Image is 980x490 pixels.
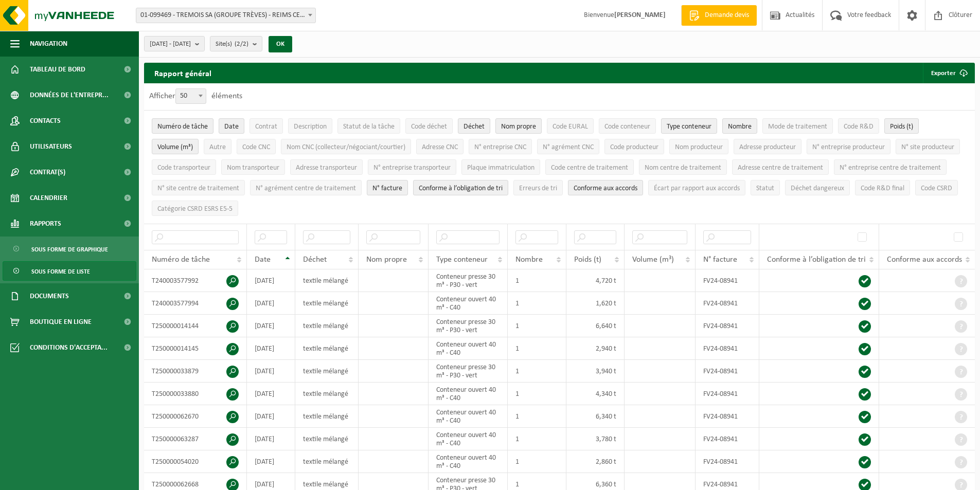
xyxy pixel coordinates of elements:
[855,180,910,195] button: Code R&D finalCode R&amp;D final: Activate to sort
[838,118,879,134] button: Code R&DCode R&amp;D: Activate to sort
[429,337,508,360] td: Conteneur ouvert 40 m³ - C40
[681,5,757,26] a: Demande devis
[738,164,823,172] span: Adresse centre de traitement
[227,164,279,172] span: Nom transporteur
[547,118,594,134] button: Code EURALCode EURAL: Activate to sort
[224,123,239,131] span: Date
[467,164,534,172] span: Plaque immatriculation
[30,211,61,237] span: Rapports
[422,143,458,151] span: Adresse CNC
[30,335,108,360] span: Conditions d'accepta...
[566,450,625,473] td: 2,860 t
[508,428,566,450] td: 1
[221,159,285,175] button: Nom transporteurNom transporteur: Activate to sort
[901,143,954,151] span: N° site producteur
[861,185,904,192] span: Code R&D final
[157,164,210,172] span: Code transporteur
[429,450,508,473] td: Conteneur ouvert 40 m³ - C40
[458,118,490,134] button: DéchetDéchet: Activate to sort
[508,292,566,315] td: 1
[416,139,464,154] button: Adresse CNCAdresse CNC: Activate to sort
[429,360,508,383] td: Conteneur presse 30 m³ - P30 - vert
[661,118,717,134] button: Type conteneurType conteneur: Activate to sort
[474,143,526,151] span: N° entreprise CNC
[219,118,244,134] button: DateDate: Activate to invert sorting
[508,315,566,337] td: 1
[648,180,745,195] button: Écart par rapport aux accordsÉcart par rapport aux accords: Activate to sort
[157,205,233,213] span: Catégorie CSRD ESRS E5-5
[281,139,411,154] button: Nom CNC (collecteur/négociant/courtier)Nom CNC (collecteur/négociant/courtier): Activate to sort
[216,37,248,52] span: Site(s)
[429,315,508,337] td: Conteneur presse 30 m³ - P30 - vert
[247,292,295,315] td: [DATE]
[144,450,247,473] td: T250000054020
[144,315,247,337] td: T250000014144
[807,139,890,154] button: N° entreprise producteurN° entreprise producteur: Activate to sort
[436,256,488,264] span: Type conteneur
[150,37,191,52] span: [DATE] - [DATE]
[237,139,276,154] button: Code CNCCode CNC: Activate to sort
[247,383,295,405] td: [DATE]
[654,185,740,192] span: Écart par rapport aux accords
[732,159,829,175] button: Adresse centre de traitementAdresse centre de traitement: Activate to sort
[739,143,796,151] span: Adresse producteur
[295,315,359,337] td: textile mélangé
[210,36,262,51] button: Site(s)(2/2)
[3,261,136,281] a: Sous forme de liste
[696,292,759,315] td: FV24-08941
[696,337,759,360] td: FV24-08941
[144,36,205,51] button: [DATE] - [DATE]
[768,123,827,131] span: Mode de traitement
[508,383,566,405] td: 1
[566,315,625,337] td: 6,640 t
[235,41,248,47] count: (2/2)
[242,143,270,151] span: Code CNC
[896,139,960,154] button: N° site producteurN° site producteur : Activate to sort
[566,269,625,292] td: 4,720 t
[288,118,332,134] button: DescriptionDescription: Activate to sort
[702,10,752,21] span: Demande devis
[508,450,566,473] td: 1
[144,383,247,405] td: T250000033880
[751,180,780,195] button: StatutStatut: Activate to sort
[545,159,634,175] button: Code centre de traitementCode centre de traitement: Activate to sort
[513,180,563,195] button: Erreurs de triErreurs de tri: Activate to sort
[255,256,271,264] span: Date
[537,139,599,154] button: N° agrément CNCN° agrément CNC: Activate to sort
[295,450,359,473] td: textile mélangé
[152,118,213,134] button: Numéro de tâcheNuméro de tâche: Activate to sort
[419,185,503,192] span: Conforme à l’obligation de tri
[696,383,759,405] td: FV24-08941
[568,180,643,195] button: Conforme aux accords : Activate to sort
[30,283,69,309] span: Documents
[915,180,958,195] button: Code CSRDCode CSRD: Activate to sort
[247,360,295,383] td: [DATE]
[543,143,594,151] span: N° agrément CNC
[508,269,566,292] td: 1
[287,143,405,151] span: Nom CNC (collecteur/négociant/courtier)
[756,185,774,192] span: Statut
[176,89,206,103] span: 50
[890,123,913,131] span: Poids (t)
[144,269,247,292] td: T240003577992
[515,256,543,264] span: Nombre
[574,256,601,264] span: Poids (t)
[295,405,359,428] td: textile mélangé
[632,256,674,264] span: Volume (m³)
[728,123,752,131] span: Nombre
[136,8,315,23] span: 01-099469 - TREMOIS SA (GROUPE TRÈVES) - REIMS CEDEX 2
[30,108,61,134] span: Contacts
[256,185,356,192] span: N° agrément centre de traitement
[152,180,245,195] button: N° site centre de traitementN° site centre de traitement: Activate to sort
[295,337,359,360] td: textile mélangé
[429,428,508,450] td: Conteneur ouvert 40 m³ - C40
[149,92,242,100] label: Afficher éléments
[295,269,359,292] td: textile mélangé
[508,405,566,428] td: 1
[144,63,222,83] h2: Rapport général
[30,159,65,185] span: Contrat(s)
[209,143,226,151] span: Autre
[508,360,566,383] td: 1
[296,164,357,172] span: Adresse transporteur
[762,118,833,134] button: Mode de traitementMode de traitement: Activate to sort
